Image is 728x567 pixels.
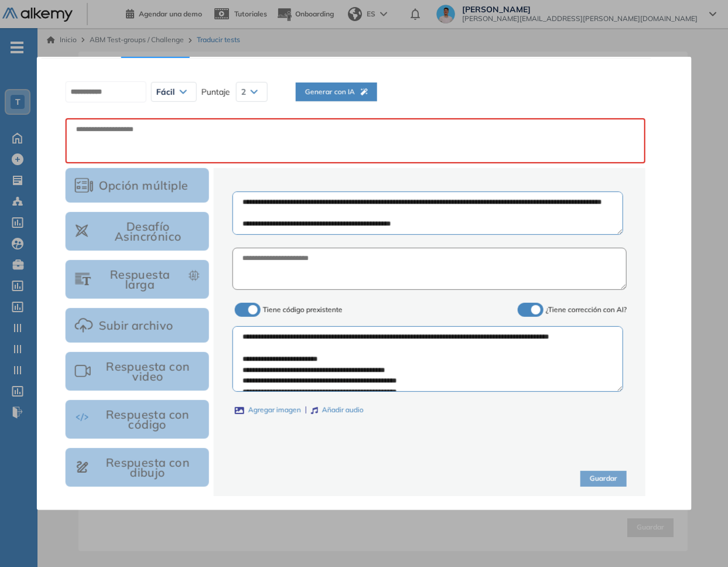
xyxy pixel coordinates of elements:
[546,305,627,314] span: ¿Tiene corrección con AI?
[65,308,209,342] button: Subir archivo
[65,168,209,202] button: Opción múltiple
[241,87,245,97] span: 2
[235,405,301,416] label: Agregar imagen
[580,471,627,487] button: Guardar
[65,211,209,250] button: Desafío Asincrónico
[156,87,175,97] span: Fácil
[305,86,367,97] span: Generar con IA
[263,305,343,314] span: Tiene código prexistente
[311,405,364,416] label: Añadir audio
[65,448,209,486] button: Respuesta con dibujo
[65,399,209,438] button: Respuesta con código
[201,86,230,98] span: Puntaje
[65,259,209,298] button: Respuesta larga
[295,83,377,101] button: Generar con IA
[65,351,209,390] button: Respuesta con video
